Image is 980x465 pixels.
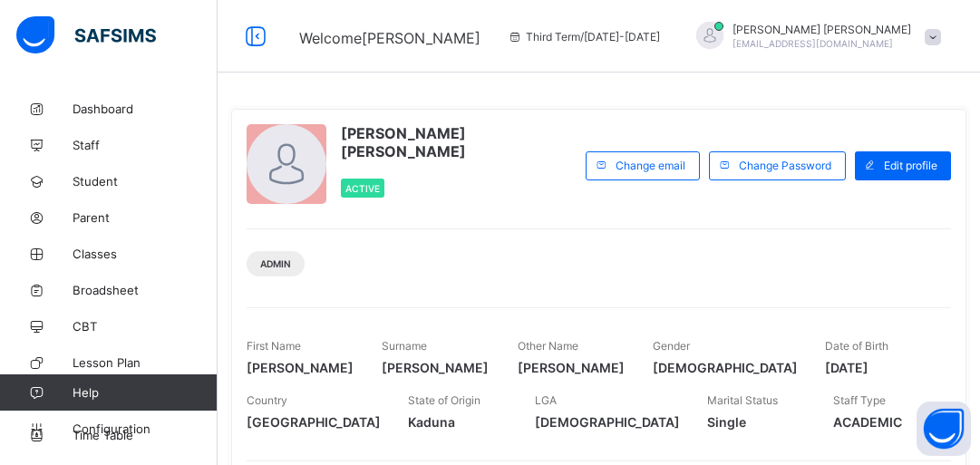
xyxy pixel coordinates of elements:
[73,385,217,400] span: Help
[247,360,354,375] span: [PERSON_NAME]
[733,23,911,36] span: [PERSON_NAME] [PERSON_NAME]
[341,124,577,160] span: [PERSON_NAME] [PERSON_NAME]
[707,393,778,407] span: Marital Status
[833,393,886,407] span: Staff Type
[247,339,301,353] span: First Name
[833,414,933,430] span: ACADEMIC
[382,339,427,353] span: Surname
[408,414,508,430] span: Kaduna
[73,319,218,334] span: CBT
[518,339,578,353] span: Other Name
[535,393,557,407] span: LGA
[408,393,480,407] span: State of Origin
[653,339,690,353] span: Gender
[73,355,218,370] span: Lesson Plan
[299,29,480,47] span: Welcome [PERSON_NAME]
[707,414,807,430] span: Single
[345,183,380,194] span: Active
[825,360,933,375] span: [DATE]
[73,210,218,225] span: Parent
[73,283,218,297] span: Broadsheet
[884,159,937,172] span: Edit profile
[73,247,218,261] span: Classes
[678,22,950,52] div: FrancisVICTOR
[73,421,217,436] span: Configuration
[73,174,218,189] span: Student
[653,360,798,375] span: [DEMOGRAPHIC_DATA]
[260,258,291,269] span: Admin
[535,414,680,430] span: [DEMOGRAPHIC_DATA]
[825,339,888,353] span: Date of Birth
[518,360,626,375] span: [PERSON_NAME]
[73,102,218,116] span: Dashboard
[508,30,660,44] span: session/term information
[247,393,287,407] span: Country
[733,38,893,49] span: [EMAIL_ADDRESS][DOMAIN_NAME]
[73,138,218,152] span: Staff
[247,414,381,430] span: [GEOGRAPHIC_DATA]
[616,159,685,172] span: Change email
[917,402,971,456] button: Open asap
[16,16,156,54] img: safsims
[382,360,490,375] span: [PERSON_NAME]
[739,159,831,172] span: Change Password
